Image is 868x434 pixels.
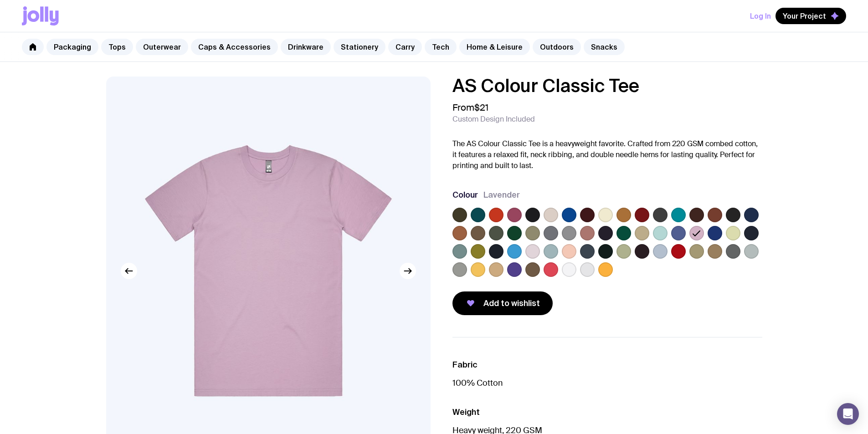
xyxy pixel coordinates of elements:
[459,39,530,55] a: Home & Leisure
[750,8,771,24] button: Log In
[452,378,762,388] p: 100% Cotton
[191,39,278,55] a: Caps & Accessories
[452,138,762,171] p: The AS Colour Classic Tee is a heavyweight favorite. Crafted from 220 GSM combed cotton, it featu...
[452,291,553,315] button: Add to wishlist
[388,39,422,55] a: Carry
[776,8,846,24] button: Your Project
[452,77,762,95] h1: AS Colour Classic Tee
[452,115,535,124] span: Custom Design Included
[425,39,457,55] a: Tech
[837,403,859,425] div: Open Intercom Messenger
[783,11,826,20] span: Your Project
[334,39,385,55] a: Stationery
[452,189,478,200] h3: Colour
[533,39,581,55] a: Outdoors
[483,189,520,200] span: Lavender
[101,39,133,55] a: Tops
[46,39,98,55] a: Packaging
[584,39,625,55] a: Snacks
[452,102,488,113] span: From
[483,298,540,309] span: Add to wishlist
[136,39,188,55] a: Outerwear
[452,359,762,370] h3: Fabric
[281,39,331,55] a: Drinkware
[474,102,488,113] span: $21
[452,407,762,418] h3: Weight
